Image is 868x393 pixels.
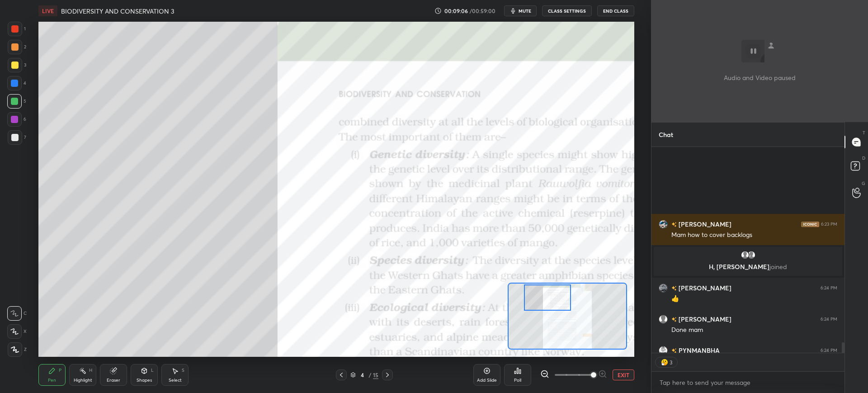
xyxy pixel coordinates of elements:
[8,40,26,54] div: 2
[7,306,27,321] div: C
[677,283,731,293] h6: [PERSON_NAME]
[59,368,61,373] div: P
[677,219,731,229] h6: [PERSON_NAME]
[677,314,731,324] h6: [PERSON_NAME]
[8,130,26,145] div: 7
[373,371,378,379] div: 15
[863,129,865,136] p: T
[821,348,837,353] div: 6:24 PM
[8,58,26,72] div: 3
[514,378,521,383] div: Poll
[7,324,27,339] div: X
[358,372,367,378] div: 4
[862,155,865,161] p: D
[8,22,26,36] div: 1
[669,359,673,366] div: 3
[671,286,677,291] img: no-rating-badge.077c3623.svg
[671,317,677,322] img: no-rating-badge.077c3623.svg
[74,378,92,383] div: Highlight
[659,315,668,324] img: default.png
[169,378,182,383] div: Select
[89,368,92,373] div: H
[671,294,837,303] div: 👍
[519,8,531,14] span: mute
[769,262,787,271] span: joined
[8,342,27,357] div: Z
[151,368,154,373] div: L
[741,251,750,260] img: default.png
[671,348,677,353] img: no-rating-badge.077c3623.svg
[7,76,26,90] div: 4
[613,369,634,380] button: EXIT
[659,220,668,229] img: 910bb2225fae4d668e9638a09fcfbf13.jpg
[747,251,756,260] img: default.png
[7,94,26,109] div: 5
[660,358,669,367] img: thinking_face.png
[504,5,537,16] button: mute
[368,372,371,378] div: /
[801,222,819,227] img: iconic-dark.1390631f.png
[677,346,720,355] h6: PYNMANBHA
[38,5,57,16] div: LIVE
[671,222,677,227] img: no-rating-badge.077c3623.svg
[724,73,796,82] p: Audio and Video paused
[477,378,497,383] div: Add Slide
[597,5,634,16] button: End Class
[821,285,837,291] div: 6:24 PM
[542,5,592,16] button: CLASS SETTINGS
[659,346,668,355] img: 22b34a7aa657474a8eac76be24a0c250.jpg
[107,378,120,383] div: Eraser
[659,263,837,270] p: H, [PERSON_NAME]
[671,231,837,240] div: Mam how to cover backlogs
[137,378,152,383] div: Shapes
[7,112,26,127] div: 6
[61,7,174,15] h4: BIODIVERSITY AND CONSERVATION 3
[821,317,837,322] div: 6:24 PM
[862,180,865,187] p: G
[651,147,844,371] div: grid
[821,222,837,227] div: 6:23 PM
[651,123,680,147] p: Chat
[659,284,668,293] img: 1bae4821f9204ec8aa2a3ed3c9ca926c.jpg
[182,368,184,373] div: S
[48,378,56,383] div: Pen
[671,326,837,335] div: Done mam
